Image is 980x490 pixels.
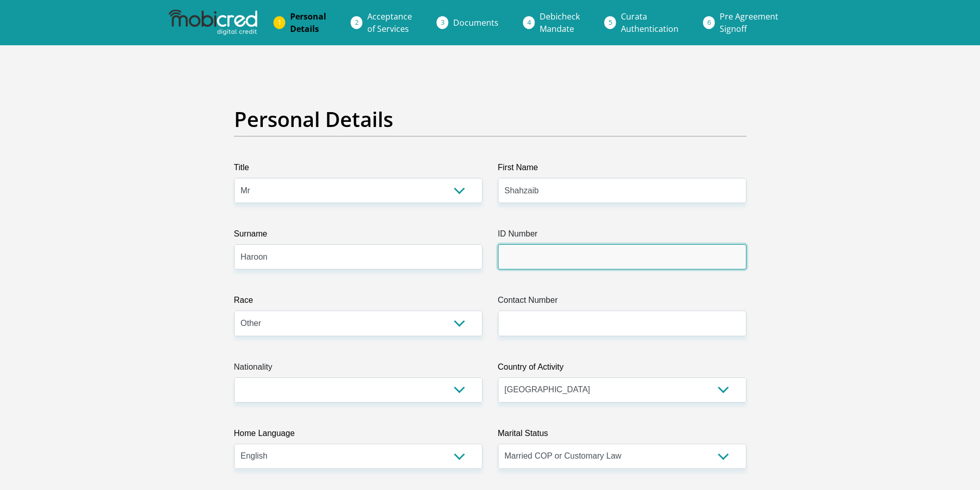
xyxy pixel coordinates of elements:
label: First Name [498,161,746,178]
span: Debicheck Mandate [540,11,580,34]
input: Surname [234,244,483,269]
input: Contact Number [498,311,746,336]
label: Surname [234,228,483,244]
h2: Personal Details [234,107,746,132]
span: Personal Details [290,11,326,34]
label: Race [234,294,483,311]
span: Pre Agreement Signoff [720,11,778,34]
span: Curata Authentication [621,11,679,34]
label: Contact Number [498,294,746,311]
span: Documents [453,17,498,28]
a: Acceptanceof Services [359,6,420,39]
label: Home Language [234,427,483,444]
label: Country of Activity [498,361,746,377]
a: Pre AgreementSignoff [711,6,787,39]
a: CurataAuthentication [613,6,687,39]
input: First Name [498,178,746,203]
label: Title [234,161,483,178]
input: ID Number [498,244,746,269]
img: mobicred logo [169,10,257,35]
label: ID Number [498,228,746,244]
label: Nationality [234,361,483,377]
a: Documents [445,12,507,33]
span: Acceptance of Services [367,11,412,34]
label: Marital Status [498,427,746,444]
a: PersonalDetails [282,6,334,39]
a: DebicheckMandate [531,6,588,39]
